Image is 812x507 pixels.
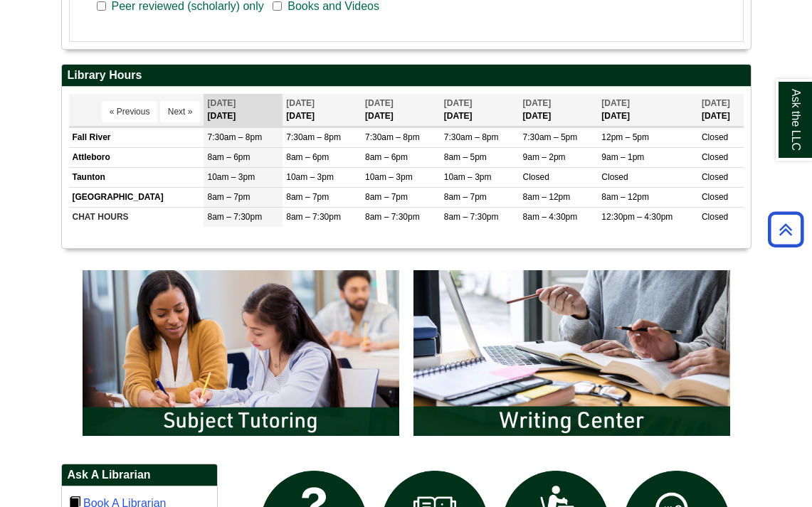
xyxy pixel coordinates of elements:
span: 10am – 3pm [365,172,413,182]
span: Closed [601,172,628,182]
span: 8am – 12pm [523,192,571,202]
span: 7:30am – 5pm [523,132,578,142]
span: 8am – 12pm [601,192,649,202]
span: [DATE] [286,98,315,108]
h2: Library Hours [62,65,751,87]
td: Taunton [69,168,204,188]
a: Back to Top [763,220,808,239]
span: 8am – 7:30pm [207,212,262,222]
span: 12pm – 5pm [601,132,649,142]
span: 8am – 5pm [444,152,487,162]
th: [DATE] [283,94,362,126]
span: 8am – 6pm [207,152,250,162]
button: Next » [160,101,201,122]
span: 8am – 6pm [286,152,329,162]
img: Writing Center Information [406,263,737,442]
span: Closed [702,192,728,202]
td: Attleboro [69,147,204,167]
span: 8am – 7:30pm [365,212,420,222]
span: 12:30pm – 4:30pm [601,212,673,222]
span: Closed [702,152,728,162]
span: Closed [702,172,728,182]
span: 7:30am – 8pm [444,132,499,142]
span: 8am – 7:30pm [444,212,499,222]
th: [DATE] [598,94,698,126]
span: 8am – 7pm [286,192,329,202]
span: 8am – 7pm [444,192,487,202]
span: [DATE] [523,98,552,108]
th: [DATE] [204,94,283,126]
span: 8am – 7pm [365,192,408,202]
span: 10am – 3pm [286,172,334,182]
span: [DATE] [207,98,236,108]
th: [DATE] [441,94,520,126]
span: 8am – 6pm [365,152,408,162]
td: CHAT HOURS [69,208,204,228]
th: [DATE] [698,94,744,126]
span: 8am – 7pm [207,192,250,202]
span: 7:30am – 8pm [207,132,262,142]
th: [DATE] [362,94,441,126]
span: 9am – 1pm [601,152,644,162]
span: [DATE] [365,98,394,108]
th: [DATE] [520,94,599,126]
span: 7:30am – 8pm [286,132,341,142]
span: 10am – 3pm [444,172,492,182]
span: 7:30am – 8pm [365,132,420,142]
td: Fall River [69,127,204,147]
span: Closed [702,132,728,142]
span: Closed [702,212,728,222]
div: slideshow [75,263,737,449]
button: « Previous [102,101,158,122]
h2: Ask A Librarian [62,464,217,486]
span: Closed [523,172,549,182]
span: [DATE] [601,98,630,108]
span: [DATE] [444,98,473,108]
span: 10am – 3pm [207,172,255,182]
span: 8am – 4:30pm [523,212,578,222]
span: 9am – 2pm [523,152,566,162]
span: 8am – 7:30pm [286,212,341,222]
td: [GEOGRAPHIC_DATA] [69,188,204,208]
img: Subject Tutoring Information [75,263,406,442]
span: [DATE] [702,98,730,108]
